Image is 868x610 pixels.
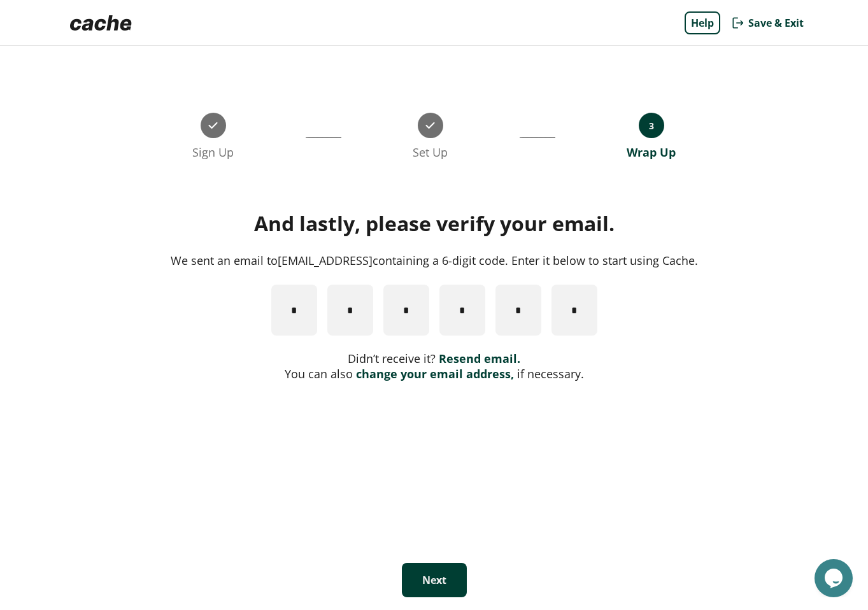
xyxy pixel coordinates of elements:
img: Logo [65,10,137,36]
div: We sent an email to [EMAIL_ADDRESS] containing a 6-digit code. Enter it below to start using Cache. [65,252,804,269]
input: Please enter OTP character 2 [327,285,373,336]
img: done icon [208,122,218,129]
div: And lastly, please verify your email. [65,211,804,236]
a: Resend email. [439,351,520,366]
img: Exit Button [730,15,746,31]
button: Next [402,563,467,597]
input: Please enter OTP character 5 [495,285,541,336]
div: Didn’t receive it? [65,351,804,366]
a: Help [685,11,720,34]
a: change your email address, [356,366,514,381]
input: Please enter OTP character 3 [383,285,429,336]
input: Please enter OTP character 6 [551,285,597,336]
div: 3 [639,113,664,138]
input: Please enter OTP character 1 [271,285,317,336]
img: done icon [425,122,435,129]
input: Please enter OTP character 4 [439,285,485,336]
button: Save & Exit [730,11,804,34]
div: Wrap Up [627,145,676,160]
div: ___________________________________ [520,113,555,160]
iframe: chat widget [815,559,855,597]
div: __________________________________ [306,113,341,160]
div: Set Up [413,145,448,160]
div: Sign Up [192,145,234,160]
div: You can also if necessary. [65,366,804,381]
